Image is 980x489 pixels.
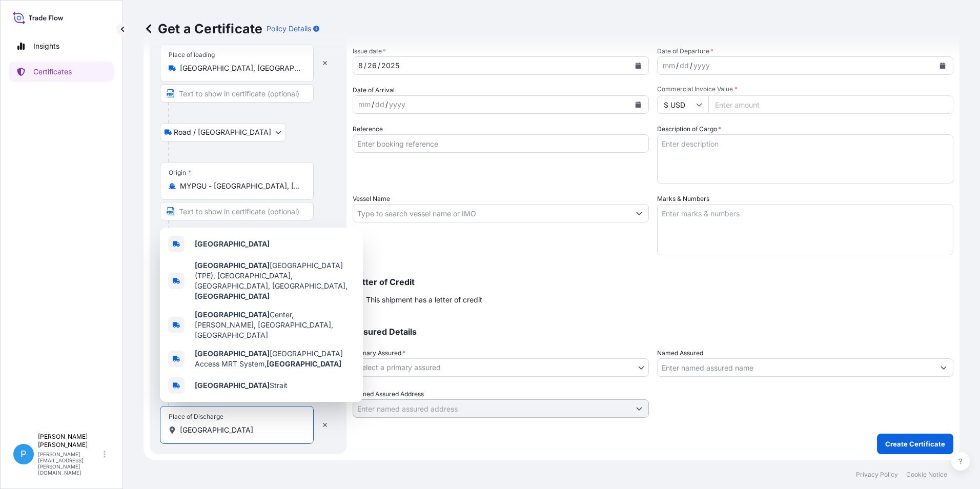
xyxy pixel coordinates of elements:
span: Date of Arrival [353,85,395,95]
button: Calendar [934,57,951,74]
input: Enter amount [708,95,953,114]
span: P [21,449,27,459]
p: Insights [33,41,59,51]
input: Named Assured Address [353,399,630,418]
div: / [676,59,679,72]
input: Origin [180,181,301,191]
p: Get a Certificate [144,21,262,37]
input: Text to appear on certificate [160,202,314,220]
div: year, [380,59,400,72]
div: Place of Discharge [169,413,223,421]
span: Commercial Invoice Value [657,85,953,93]
span: Strait [195,380,288,391]
button: Show suggestions [934,358,953,377]
div: year, [692,59,711,72]
input: Place of loading [180,63,301,73]
div: day, [679,59,690,72]
input: Assured Name [658,358,934,377]
label: Vessel Name [353,194,390,204]
input: Type to search vessel name or IMO [353,204,630,222]
button: Show suggestions [630,399,648,418]
b: [GEOGRAPHIC_DATA] [195,292,270,300]
button: Select transport [160,123,286,141]
div: day, [374,98,385,111]
button: Calendar [630,96,646,113]
div: month, [357,98,372,111]
span: Primary Assured [353,348,405,358]
p: Assured Details [353,328,953,336]
b: [GEOGRAPHIC_DATA] [195,261,270,270]
div: day, [366,59,378,72]
p: Certificates [33,67,72,77]
label: Description of Cargo [657,124,721,134]
p: Create Certificate [885,439,945,449]
span: Center, [PERSON_NAME], [GEOGRAPHIC_DATA], [GEOGRAPHIC_DATA] [195,310,355,340]
div: / [378,59,380,72]
button: Show suggestions [630,204,648,222]
span: [GEOGRAPHIC_DATA] Access MRT System, [195,349,355,369]
p: Privacy Policy [856,471,898,479]
div: month, [662,59,676,72]
label: Reference [353,124,383,134]
div: / [372,98,374,111]
label: Marks & Numbers [657,194,709,204]
p: [PERSON_NAME][EMAIL_ADDRESS][PERSON_NAME][DOMAIN_NAME] [38,451,101,476]
label: Named Assured [657,348,703,358]
p: Cookie Notice [906,471,947,479]
button: Calendar [630,57,646,74]
div: month, [357,59,364,72]
input: Text to appear on certificate [160,84,314,103]
label: Named Assured Address [353,389,424,399]
div: year, [388,98,406,111]
p: [PERSON_NAME] [PERSON_NAME] [38,433,101,449]
p: Letter of Credit [353,278,953,286]
b: [GEOGRAPHIC_DATA] [195,239,270,248]
span: Select a primary assured [357,362,441,373]
span: This shipment has a letter of credit [366,295,482,305]
p: Policy Details [267,24,311,34]
input: Place of Discharge [180,425,301,435]
div: / [690,59,692,72]
b: [GEOGRAPHIC_DATA] [195,310,270,319]
div: / [385,98,388,111]
div: Show suggestions [160,228,363,402]
input: Enter booking reference [353,134,649,153]
div: Origin [169,169,191,177]
b: [GEOGRAPHIC_DATA] [195,349,270,358]
div: / [364,59,366,72]
b: [GEOGRAPHIC_DATA] [195,381,270,390]
b: [GEOGRAPHIC_DATA] [267,359,341,368]
span: Road / [GEOGRAPHIC_DATA] [174,127,271,137]
span: [GEOGRAPHIC_DATA] (TPE), [GEOGRAPHIC_DATA], [GEOGRAPHIC_DATA], [GEOGRAPHIC_DATA], [195,260,355,301]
